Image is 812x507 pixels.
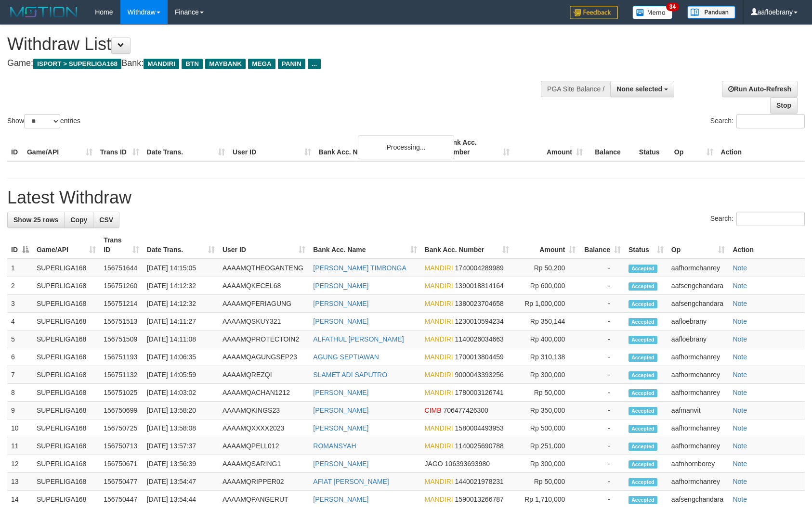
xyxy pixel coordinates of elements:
[513,437,579,455] td: Rp 251,000
[513,277,579,295] td: Rp 600,000
[425,264,453,272] span: MANDIRI
[313,424,368,432] a: [PERSON_NAME]
[33,384,100,402] td: SUPERLIGA168
[455,335,504,343] span: Copy 1140026034663 to clipboard
[513,330,579,348] td: Rp 400,000
[248,59,275,69] span: MEGA
[710,212,805,226] label: Search:
[579,366,625,384] td: -
[733,495,747,503] a: Note
[513,134,587,161] th: Amount
[219,419,309,437] td: AAAAMQXXXX2023
[733,264,747,272] a: Note
[579,348,625,366] td: -
[143,437,219,455] td: [DATE] 13:57:37
[441,134,514,161] th: Bank Acc. Number
[579,402,625,419] td: -
[455,353,504,361] span: Copy 1700013804459 to clipboard
[579,295,625,313] td: -
[445,460,490,468] span: Copy 106393693980 to clipboard
[33,366,100,384] td: SUPERLIGA168
[24,114,60,128] select: Showentries
[100,259,143,277] td: 156751644
[33,473,100,491] td: SUPERLIGA168
[579,313,625,330] td: -
[219,330,309,348] td: AAAAMQPROTECTOIN2
[143,473,219,491] td: [DATE] 13:54:47
[33,402,100,419] td: SUPERLIGA168
[736,114,805,128] input: Search:
[455,424,504,432] span: Copy 1580004493953 to clipboard
[579,231,625,259] th: Balance: activate to sort column ascending
[629,478,657,486] span: Accepted
[7,313,33,330] td: 4
[455,442,504,450] span: Copy 1140025690788 to clipboard
[425,424,453,432] span: MANDIRI
[455,264,504,272] span: Copy 1740004289989 to clipboard
[733,335,747,343] a: Note
[421,231,513,259] th: Bank Acc. Number: activate to sort column ascending
[668,437,729,455] td: aafhormchanrey
[219,402,309,419] td: AAAAMQKINGS23
[313,495,368,503] a: [PERSON_NAME]
[70,216,87,224] span: Copy
[513,455,579,473] td: Rp 300,000
[315,134,441,161] th: Bank Acc. Name
[100,455,143,473] td: 156750671
[513,231,579,259] th: Amount: activate to sort column ascending
[7,295,33,313] td: 3
[143,295,219,313] td: [DATE] 14:12:32
[425,371,453,379] span: MANDIRI
[733,317,747,325] a: Note
[100,437,143,455] td: 156750713
[629,354,657,362] span: Accepted
[33,437,100,455] td: SUPERLIGA168
[455,495,504,503] span: Copy 1590013266787 to clipboard
[513,313,579,330] td: Rp 350,144
[278,59,305,69] span: PANIN
[309,231,420,259] th: Bank Acc. Name: activate to sort column ascending
[425,282,453,290] span: MANDIRI
[7,35,532,54] h1: Withdraw List
[13,216,58,224] span: Show 25 rows
[219,348,309,366] td: AAAAMQAGUNGSEP23
[579,384,625,402] td: -
[7,114,80,128] label: Show entries
[733,353,747,361] a: Note
[635,134,670,161] th: Status
[7,277,33,295] td: 2
[455,389,504,396] span: Copy 1780003126741 to clipboard
[358,135,454,159] div: Processing...
[143,134,229,161] th: Date Trans.
[733,478,747,485] a: Note
[579,455,625,473] td: -
[7,473,33,491] td: 13
[425,442,453,450] span: MANDIRI
[100,313,143,330] td: 156751513
[710,114,805,128] label: Search:
[736,212,805,226] input: Search:
[668,313,729,330] td: aafloebrany
[668,259,729,277] td: aafhormchanrey
[99,216,113,224] span: CSV
[313,389,368,396] a: [PERSON_NAME]
[313,406,368,414] a: [PERSON_NAME]
[668,384,729,402] td: aafhormchanrey
[579,330,625,348] td: -
[579,473,625,491] td: -
[313,353,379,361] a: AGUNG SEPTIAWAN
[100,330,143,348] td: 156751509
[219,231,309,259] th: User ID: activate to sort column ascending
[425,495,453,503] span: MANDIRI
[629,443,657,451] span: Accepted
[670,134,717,161] th: Op
[143,366,219,384] td: [DATE] 14:05:59
[100,402,143,419] td: 156750699
[629,425,657,433] span: Accepted
[610,81,674,97] button: None selected
[100,348,143,366] td: 156751193
[425,335,453,343] span: MANDIRI
[313,264,406,272] a: [PERSON_NAME] TIMBONGA
[219,473,309,491] td: AAAAMQRIPPER02
[668,231,729,259] th: Op: activate to sort column ascending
